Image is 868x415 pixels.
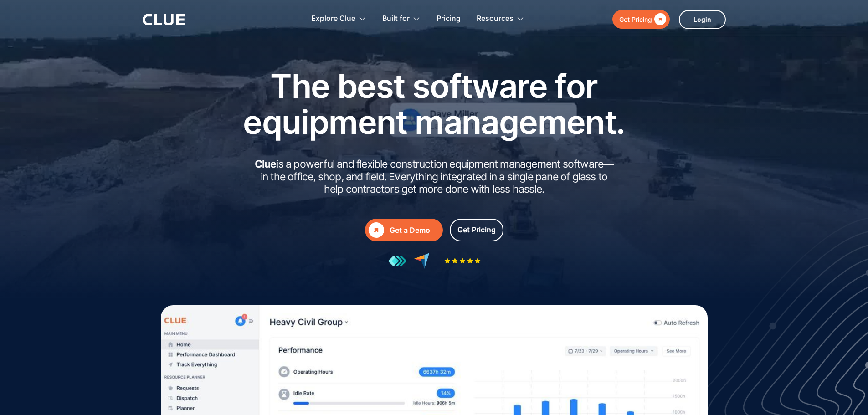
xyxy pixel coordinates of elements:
[450,219,503,241] a: Get Pricing
[369,222,384,238] div: 
[252,158,616,196] h2: is a powerful and flexible construction equipment management software in the office, shop, and fi...
[612,10,670,29] a: Get Pricing
[229,68,639,140] h1: The best software for equipment management.
[477,5,524,33] div: Resources
[619,14,652,25] div: Get Pricing
[444,258,481,264] img: Five-star rating icon
[382,5,410,33] div: Built for
[437,5,461,33] a: Pricing
[679,10,726,29] a: Login
[255,158,277,170] strong: Clue
[414,253,430,269] img: reviews at capterra
[365,219,443,241] a: Get a Demo
[603,158,613,170] strong: —
[390,225,439,236] div: Get a Demo
[311,5,355,33] div: Explore Clue
[382,5,421,33] div: Built for
[311,5,366,33] div: Explore Clue
[388,255,407,267] img: reviews at getapp
[457,224,496,236] div: Get Pricing
[652,14,666,25] div: 
[477,5,514,33] div: Resources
